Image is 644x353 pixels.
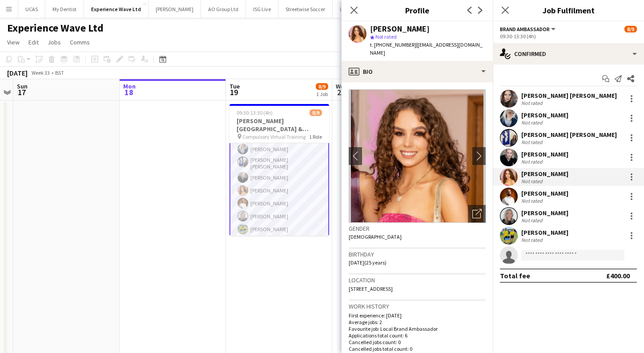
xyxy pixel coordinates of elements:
p: Favourite job: Local Brand Ambassador [349,325,486,332]
button: Lifesaver Power [333,0,382,18]
div: [PERSON_NAME] [521,229,568,237]
button: Experience Wave Ltd [84,0,149,18]
button: My Dentist [45,0,84,18]
div: [PERSON_NAME] [521,170,568,178]
span: t. [PHONE_NUMBER] [370,41,416,48]
div: Not rated [521,197,544,204]
span: | [EMAIL_ADDRESS][DOMAIN_NAME] [370,41,483,56]
button: Streetwise Soccer [278,0,333,18]
app-card-role: Brand Ambassador16A8/909:30-13:30 (4h)[PERSON_NAME] [PERSON_NAME][PERSON_NAME][PERSON_NAME] [PERS... [229,111,329,252]
div: Not rated [521,119,544,126]
img: Crew avatar or photo [349,89,486,223]
div: [PERSON_NAME] [521,150,568,158]
span: 1 Role [309,133,322,140]
div: [PERSON_NAME] [521,189,568,197]
span: Mon [123,82,136,90]
div: Confirmed [493,43,644,64]
h3: Profile [342,4,493,16]
h3: Gender [349,225,486,233]
h1: Experience Wave Ltd [7,21,104,35]
span: 8/9 [624,26,637,32]
p: Average jobs: 2 [349,319,486,325]
span: Tue [229,82,240,90]
span: Jobs [48,38,61,46]
span: Wed [336,82,347,90]
div: Open photos pop-in [468,205,486,223]
button: ISG Live [246,0,278,18]
span: [DEMOGRAPHIC_DATA] [349,233,402,240]
span: 20 [334,87,347,97]
span: Sun [17,82,28,90]
div: [PERSON_NAME] [370,25,430,33]
p: Applications total count: 6 [349,332,486,339]
span: Week 33 [29,69,52,76]
div: [PERSON_NAME] [521,111,568,119]
div: Total fee [500,271,530,280]
span: Edit [28,38,39,46]
div: Not rated [521,178,544,185]
span: 8/9 [316,83,328,90]
span: 17 [16,87,28,97]
h3: Work history [349,302,486,310]
button: AO Group Ltd [201,0,246,18]
div: Not rated [521,139,544,145]
div: [PERSON_NAME] [521,209,568,217]
div: [DATE] [7,68,28,77]
span: 8/9 [310,109,322,116]
button: Brand Ambassador [500,26,557,32]
div: [PERSON_NAME] [PERSON_NAME] [521,92,617,100]
div: 1 Job [316,91,328,97]
p: First experience: [DATE] [349,312,486,319]
div: £400.00 [606,271,630,280]
app-job-card: 09:30-13:30 (4h)8/9[PERSON_NAME][GEOGRAPHIC_DATA] & [GEOGRAPHIC_DATA] Virtual Training Compulsory... [229,104,329,236]
p: Cancelled jobs total count: 0 [349,345,486,352]
div: [PERSON_NAME] [PERSON_NAME] [521,131,617,139]
span: Compulsory Virtual Training [242,133,306,140]
h3: Job Fulfilment [493,4,644,16]
a: View [4,36,23,48]
button: [PERSON_NAME] [149,0,201,18]
span: Comms [70,38,90,46]
div: BST [55,69,64,76]
p: Cancelled jobs count: 0 [349,339,486,345]
span: Not rated [375,33,397,40]
div: Bio [342,61,493,82]
h3: Birthday [349,250,486,258]
h3: Location [349,276,486,284]
h3: [PERSON_NAME][GEOGRAPHIC_DATA] & [GEOGRAPHIC_DATA] Virtual Training [229,117,329,133]
span: 18 [122,87,136,97]
a: Comms [66,36,93,48]
span: View [7,38,20,46]
button: UCAS [18,0,45,18]
div: Not rated [521,237,544,243]
div: Not rated [521,158,544,165]
div: Not rated [521,100,544,106]
span: Brand Ambassador [500,26,550,32]
span: [DATE] (25 years) [349,259,386,266]
span: 09:30-13:30 (4h) [237,109,273,116]
div: Not rated [521,217,544,224]
span: [STREET_ADDRESS] [349,285,393,292]
span: 19 [228,87,240,97]
a: Edit [25,36,42,48]
a: Jobs [44,36,64,48]
div: 09:30-13:30 (4h) [500,33,637,40]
